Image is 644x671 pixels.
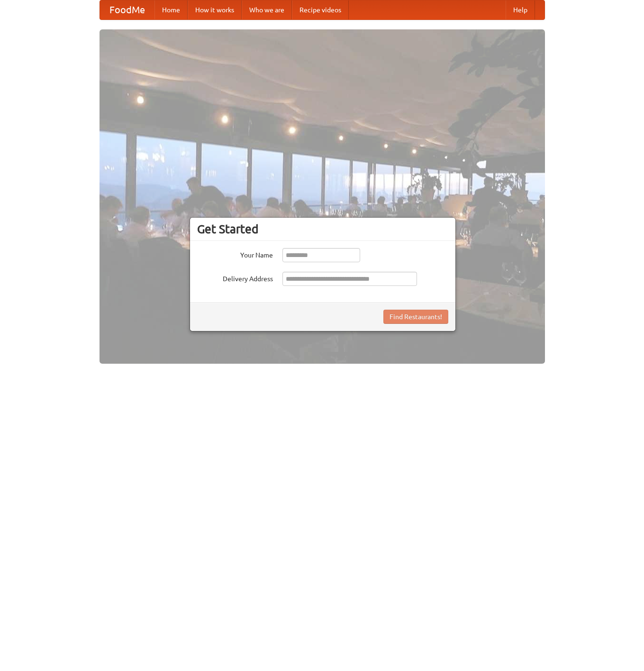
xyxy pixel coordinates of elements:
[197,222,448,236] h3: Get Started
[197,272,273,284] label: Delivery Address
[100,0,154,19] a: FoodMe
[188,0,242,19] a: How it works
[242,0,292,19] a: Who we are
[197,248,273,260] label: Your Name
[383,310,448,324] button: Find Restaurants!
[154,0,188,19] a: Home
[506,0,535,19] a: Help
[292,0,349,19] a: Recipe videos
